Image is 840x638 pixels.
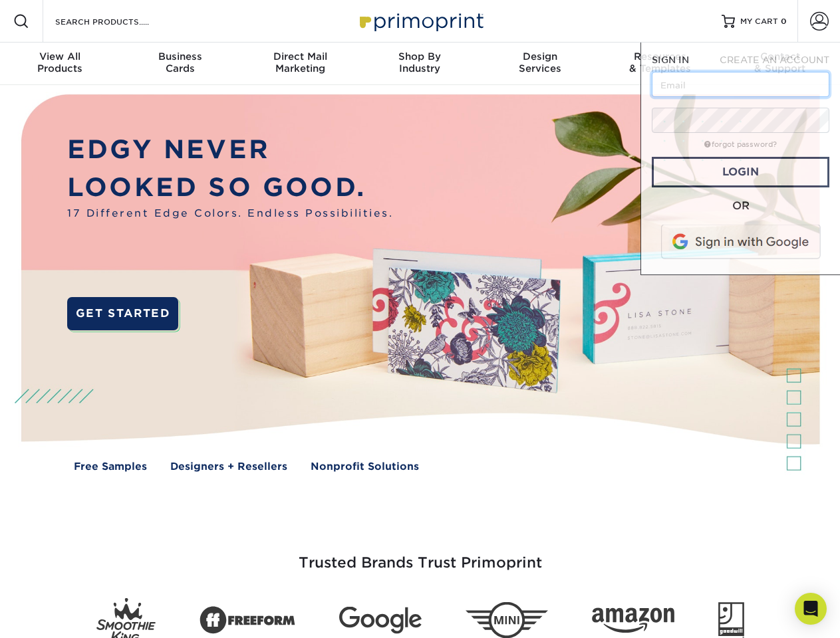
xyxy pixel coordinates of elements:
[652,198,829,214] div: OR
[240,51,360,62] span: Direct Mail
[480,51,600,62] span: Design
[354,7,487,35] img: Primoprint
[31,522,809,587] h3: Trusted Brands Trust Primoprint
[74,459,147,475] a: Free Samples
[120,43,239,85] a: BusinessCards
[240,43,360,85] a: Direct MailMarketing
[480,43,600,85] a: DesignServices
[600,51,720,74] div: & Templates
[240,51,360,74] div: Marketing
[781,17,787,26] span: 0
[120,51,239,62] span: Business
[311,459,419,475] a: Nonprofit Solutions
[718,602,744,638] img: Goodwill
[600,51,720,62] span: Resources
[54,13,184,29] input: SEARCH PRODUCTS.....
[360,43,480,85] a: Shop ByIndustry
[67,297,178,330] a: GET STARTED
[67,206,393,221] span: 17 Different Edge Colors. Endless Possibilities.
[652,54,689,65] span: SIGN IN
[120,51,239,74] div: Cards
[67,131,393,169] p: EDGY NEVER
[360,51,480,74] div: Industry
[720,54,829,65] span: CREATE AN ACCOUNT
[592,608,674,633] img: Amazon
[740,16,778,27] span: MY CART
[795,593,827,625] div: Open Intercom Messenger
[67,169,393,207] p: LOOKED SO GOOD.
[652,72,829,97] input: Email
[704,140,777,149] a: forgot password?
[360,51,480,62] span: Shop By
[170,459,287,475] a: Designers + Resellers
[600,43,720,85] a: Resources& Templates
[480,51,600,74] div: Services
[339,607,422,634] img: Google
[652,157,829,187] a: Login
